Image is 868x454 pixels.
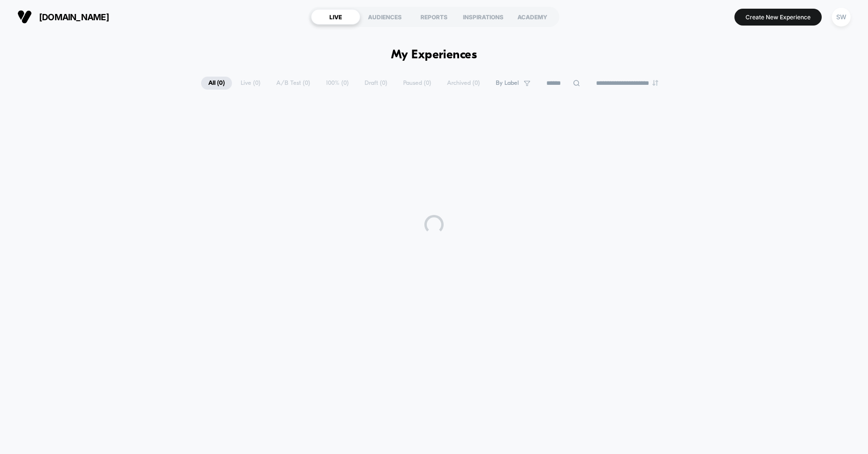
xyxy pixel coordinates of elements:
[508,9,557,25] div: ACADEMY
[409,9,459,25] div: REPORTS
[652,80,658,86] img: end
[391,48,477,62] h1: My Experiences
[829,7,854,27] button: SW
[17,10,32,24] img: Visually logo
[14,9,112,25] button: [DOMAIN_NAME]
[311,9,360,25] div: LIVE
[734,9,822,26] button: Create New Experience
[39,12,109,22] span: [DOMAIN_NAME]
[360,9,409,25] div: AUDIENCES
[201,77,232,90] span: All ( 0 )
[496,80,519,87] span: By Label
[832,8,851,27] div: SW
[459,9,508,25] div: INSPIRATIONS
